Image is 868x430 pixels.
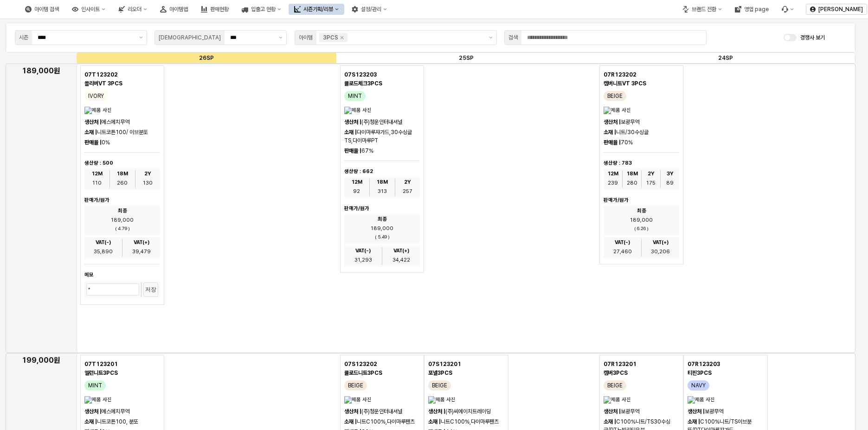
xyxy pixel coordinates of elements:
[9,356,73,365] h5: 199,000원
[299,33,313,42] div: 아이템
[340,36,344,39] div: Remove 3PCS
[66,4,111,15] button: 인사이트
[81,6,100,13] div: 인사이트
[818,6,863,13] p: [PERSON_NAME]
[275,31,286,45] button: 제안 사항 표시
[19,4,64,15] button: 아이템 검색
[729,4,774,15] button: 영업 page
[346,4,392,15] button: 설정/관리
[210,6,229,13] div: 판매현황
[19,33,28,42] div: 시즌
[718,55,733,61] strong: 24SP
[303,6,333,13] div: 시즌기획/리뷰
[692,6,716,13] div: 브랜드 전환
[677,4,727,15] button: 브랜드 전환
[195,4,234,15] button: 판매현황
[289,4,344,15] button: 시즌기획/리뷰
[135,31,147,45] button: 제안 사항 표시
[744,6,769,13] div: 영업 page
[128,6,141,13] div: 리오더
[154,4,193,15] button: 아이템맵
[169,6,188,13] div: 아이템맵
[199,55,214,61] strong: 26SP
[159,33,221,42] div: [DEMOGRAPHIC_DATA]
[251,6,276,13] div: 입출고 현황
[323,33,338,42] div: 3PCS
[776,4,799,15] div: Menu item 6
[9,66,73,76] h5: 189,000원
[361,6,381,13] div: 설정/관리
[236,4,287,15] button: 입출고 현황
[113,4,153,15] button: 리오더
[459,55,474,61] strong: 25SP
[34,6,59,13] div: 아이템 검색
[485,31,496,45] button: 제안 사항 표시
[800,34,825,41] span: 경쟁사 보기
[508,33,518,42] div: 검색
[806,4,867,15] button: [PERSON_NAME]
